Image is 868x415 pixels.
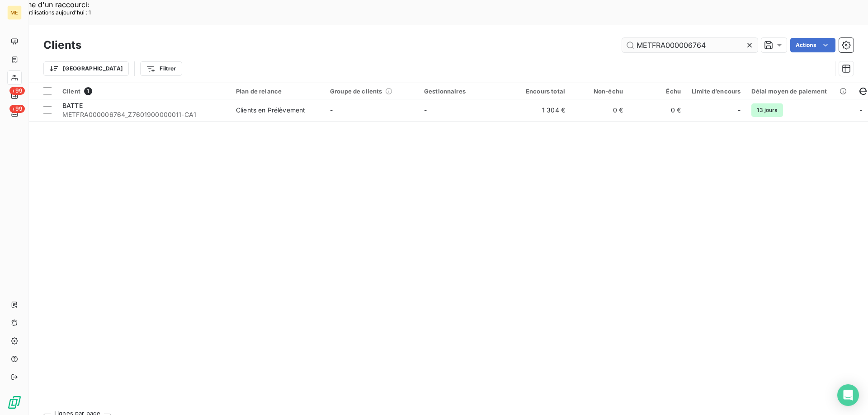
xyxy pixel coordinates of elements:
[62,102,83,109] span: BATTE
[751,88,848,95] div: Délai moyen de paiement
[330,106,333,114] span: -
[43,61,129,76] button: [GEOGRAPHIC_DATA]
[634,88,681,95] div: Échu
[576,88,623,95] div: Non-échu
[518,88,565,95] div: Encours total
[790,38,835,52] button: Actions
[738,106,741,115] span: -
[236,88,319,95] div: Plan de relance
[84,87,92,95] span: 1
[9,105,25,113] span: +99
[43,37,81,53] h3: Clients
[513,99,571,121] td: 1 304 €
[9,87,25,95] span: +99
[140,61,182,76] button: Filtrer
[330,88,382,95] span: Groupe de clients
[424,88,507,95] div: Gestionnaires
[236,106,305,115] div: Clients en Prélèvement
[751,103,783,117] span: 13 jours
[62,110,225,119] span: METFRA000006764_Z7601900000011-CA1
[571,99,628,121] td: 0 €
[628,99,686,121] td: 0 €
[7,395,22,410] img: Logo LeanPay
[837,384,859,406] div: Open Intercom Messenger
[622,38,758,52] input: Rechercher
[424,106,427,114] span: -
[692,88,741,95] div: Limite d’encours
[62,88,80,95] span: Client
